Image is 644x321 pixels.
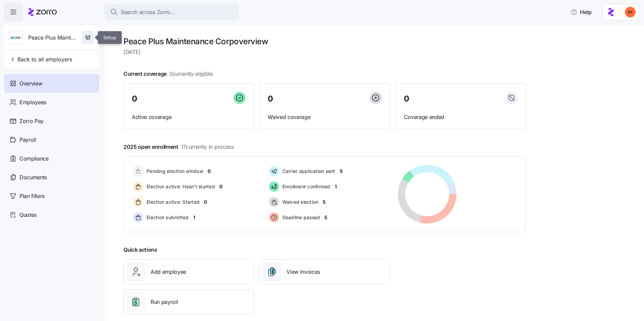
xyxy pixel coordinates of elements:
span: 0 [132,95,137,103]
span: 17 currently in process [181,143,234,151]
span: Election active: Started [145,199,200,205]
a: Plan filters [4,187,99,205]
span: Add employee [151,268,186,276]
a: Payroll [4,130,99,149]
span: 1 [193,214,195,221]
span: Payroll [19,136,36,144]
span: Employees [19,98,46,107]
span: 5 [323,199,326,205]
span: Help [571,8,592,16]
span: Documents [19,173,47,182]
button: Back to all employers [7,53,75,66]
span: 2025 open enrollment [123,143,234,151]
span: 5 [324,214,327,221]
h1: Peace Plus Maintenance Corp overview [123,36,526,47]
a: Quotes [4,205,99,224]
span: Waived coverage [268,113,381,121]
span: Deadline passed [280,214,320,221]
img: Employer logo [10,31,22,45]
span: 0 [204,199,207,205]
span: 0 [208,168,211,175]
span: 1 [335,183,337,190]
span: Plan filters [19,192,45,200]
span: View invoices [286,268,320,276]
button: Search across Zorro... [105,4,239,20]
span: 0 [268,95,273,103]
a: Employees [4,93,99,112]
span: Election active: Hasn't started [145,183,215,190]
span: 5 [340,168,343,175]
a: Documents [4,168,99,187]
span: Coverage ended [404,113,518,121]
a: Zorro Pay [4,112,99,130]
a: Compliance [4,149,99,168]
span: Zorro Pay [19,117,44,125]
span: Search across Zorro... [121,8,175,16]
span: Overview [19,79,42,88]
span: Peace Plus Maintenance Corp [28,34,76,42]
span: 0 [404,95,409,103]
span: Carrier application sent [280,168,335,175]
span: Pending election window [145,168,203,175]
span: Run payroll [151,298,178,306]
span: 0 [219,183,222,190]
img: f3711480c2c985a33e19d88a07d4c111 [625,7,636,17]
span: Back to all employers [9,55,72,63]
span: Quick actions [123,246,157,254]
a: Overview [4,74,99,93]
span: Compliance [19,154,49,163]
span: Current coverage [123,70,213,78]
button: Help [565,5,597,19]
span: Election submitted [145,214,189,221]
span: Waived election [280,199,319,205]
span: [DATE] [123,48,526,56]
span: Enrollment confirmed [280,183,330,190]
span: Active coverage [132,113,246,121]
span: Quotes [19,211,37,219]
span: 0 currently eligible [169,70,213,78]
